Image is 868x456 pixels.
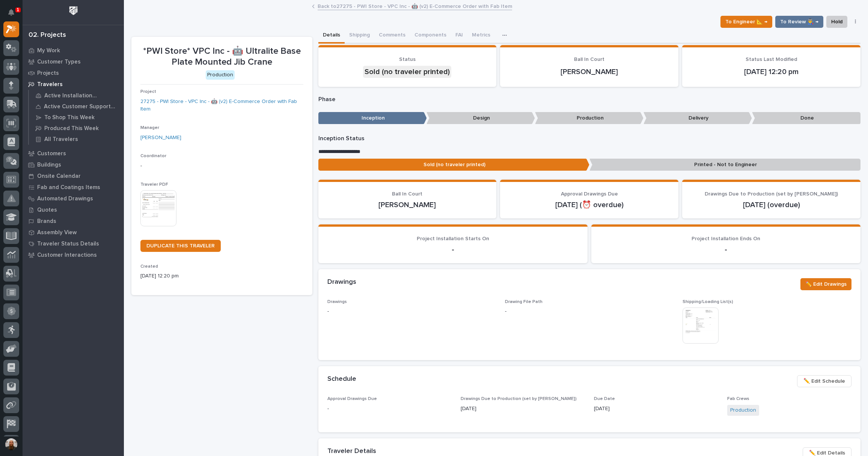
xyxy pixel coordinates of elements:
[37,150,66,157] p: Customers
[327,397,377,401] span: Approval Drawings Due
[37,252,97,259] p: Customer Interactions
[691,200,851,209] p: [DATE] (overdue)
[589,159,860,171] p: Printed - Not to Engineer
[318,96,861,103] p: Phase
[318,112,427,124] p: Inception
[752,112,860,124] p: Done
[692,236,760,241] span: Project Installation Ends On
[318,28,345,44] button: Details
[505,308,506,315] p: -
[3,436,19,452] button: users-avatar
[29,90,124,101] a: Active Installation Travelers
[9,9,19,21] div: Notifications1
[327,300,347,304] span: Drawings
[23,148,124,159] a: Customers
[23,204,124,215] a: Quotes
[327,375,356,383] h2: Schedule
[37,207,57,214] p: Quotes
[140,89,156,94] span: Project
[23,182,124,193] a: Fab and Coatings Items
[37,229,77,236] p: Assembly View
[37,218,56,225] p: Brands
[399,57,416,62] span: Status
[780,17,818,26] span: To Review 👨‍🏭 →
[146,243,215,248] span: DUPLICATE THIS TRAVELER
[140,162,303,170] p: -
[37,184,100,191] p: Fab and Coatings Items
[535,112,643,124] p: Production
[594,405,718,413] p: [DATE]
[691,67,851,76] p: [DATE] 12:20 pm
[29,134,124,144] a: All Travelers
[426,112,535,124] p: Design
[23,193,124,204] a: Automated Drawings
[826,16,847,28] button: Hold
[206,70,235,80] div: Production
[392,191,422,197] span: Ball In Court
[683,300,733,304] span: Shipping/Loading List(s)
[725,17,767,26] span: To Engineer 📐 →
[461,397,577,401] span: Drawings Due to Production (set by [PERSON_NAME])
[29,31,66,39] div: 02. Projects
[594,397,615,401] span: Due Date
[727,397,749,401] span: Fab Crews
[775,16,823,28] button: To Review 👨‍🏭 →
[509,67,669,76] p: [PERSON_NAME]
[140,46,303,68] p: *PWI Store* VPC Inc - 🤖 Ultralite Base Plate Mounted Jib Crane
[327,278,356,286] h2: Drawings
[467,28,495,44] button: Metrics
[29,123,124,133] a: Produced This Week
[327,200,488,209] p: [PERSON_NAME]
[37,47,60,54] p: My Work
[374,28,410,44] button: Comments
[509,200,669,209] p: [DATE] (⏰ overdue)
[140,134,181,142] a: [PERSON_NAME]
[797,375,851,387] button: ✏️ Edit Schedule
[44,125,99,132] p: Produced This Week
[37,195,93,202] p: Automated Drawings
[140,182,168,187] span: Traveler PDF
[23,227,124,238] a: Assembly View
[327,405,452,413] p: -
[327,308,496,315] p: -
[803,377,845,386] span: ✏️ Edit Schedule
[345,28,374,44] button: Shipping
[451,28,467,44] button: FAI
[44,114,95,121] p: To Shop This Week
[37,241,99,247] p: Traveler Status Details
[140,272,303,280] p: [DATE] 12:20 pm
[44,103,118,110] p: Active Customer Support Travelers
[23,79,124,90] a: Travelers
[505,300,542,304] span: Drawing File Path
[44,92,118,99] p: Active Installation Travelers
[140,240,221,252] a: DUPLICATE THIS TRAVELER
[730,406,756,414] a: Production
[327,447,376,456] h2: Traveler Details
[140,126,159,130] span: Manager
[805,280,847,289] span: ✏️ Edit Drawings
[600,245,851,254] p: -
[23,238,124,249] a: Traveler Status Details
[417,236,489,241] span: Project Installation Starts On
[327,245,579,254] p: -
[643,112,752,124] p: Delivery
[363,66,451,78] div: Sold (no traveler printed)
[66,4,80,18] img: Workspace Logo
[37,162,61,168] p: Buildings
[461,405,585,413] p: [DATE]
[410,28,451,44] button: Components
[318,135,861,142] p: Inception Status
[140,98,303,114] a: 27275 - PWI Store - VPC Inc - 🤖 (v2) E-Commerce Order with Fab Item
[318,159,589,171] p: Sold (no traveler printed)
[17,7,19,12] p: 1
[318,2,512,10] a: Back to27275 - PWI Store - VPC Inc - 🤖 (v2) E-Commerce Order with Fab Item
[705,191,838,197] span: Drawings Due to Production (set by [PERSON_NAME])
[800,278,851,290] button: ✏️ Edit Drawings
[23,159,124,170] a: Buildings
[746,57,797,62] span: Status Last Modified
[29,112,124,123] a: To Shop This Week
[23,45,124,56] a: My Work
[37,81,63,88] p: Travelers
[29,101,124,112] a: Active Customer Support Travelers
[23,215,124,227] a: Brands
